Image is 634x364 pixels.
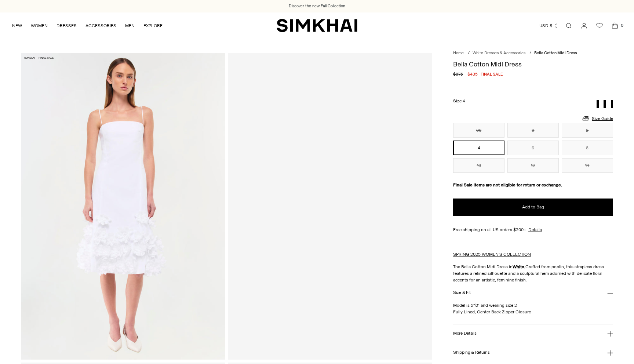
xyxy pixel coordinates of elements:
a: EXPLORE [143,18,163,34]
a: Home [453,51,464,55]
strong: White. [513,264,525,269]
button: 12 [507,158,559,173]
span: Bella Cotton Midi Dress [534,51,577,55]
a: Wishlist [592,18,607,33]
div: / [468,50,470,57]
span: $435 [467,71,478,77]
button: 2 [562,123,613,138]
a: NEW [12,18,22,34]
a: Discover the new Fall Collection [289,3,345,9]
span: Add to Bag [522,204,544,210]
button: 0 [507,123,559,138]
a: MEN [125,18,135,34]
a: Details [528,226,542,233]
h1: Bella Cotton Midi Dress [453,61,613,68]
img: Bella Cotton Midi Dress [21,53,225,360]
span: 0 [619,22,625,29]
a: ACCESSORIES [85,18,116,34]
h3: More Details [453,331,476,336]
button: 4 [453,141,504,155]
h3: Shipping & Returns [453,350,490,355]
a: Open search modal [561,18,576,33]
div: Free shipping on all US orders $200+ [453,226,613,233]
span: 4 [463,99,465,103]
button: 14 [562,158,613,173]
label: Size: [453,98,465,105]
button: 00 [453,123,504,138]
a: DRESSES [57,18,77,34]
div: / [529,50,531,57]
s: $875 [453,71,463,77]
p: The Bella Cotton Midi Dress in Crafted from poplin, this strapless dress features a refined silho... [453,263,613,283]
a: Open cart modal [608,18,622,33]
a: SPRING 2025 WOMEN'S COLLECTION [453,252,531,257]
button: 8 [562,141,613,155]
nav: breadcrumbs [453,50,613,57]
a: Size Guide [582,114,613,123]
button: Shipping & Returns [453,343,613,362]
a: Go to the account page [577,18,591,33]
a: White Dresses & Accessories [473,51,525,55]
button: 10 [453,158,504,173]
button: USD $ [539,18,559,34]
a: Bella Cotton Midi Dress [228,53,433,360]
a: WOMEN [31,18,48,34]
a: SIMKHAI [277,18,357,33]
button: More Details [453,324,613,343]
button: Size & Fit [453,283,613,302]
h3: Size & Fit [453,290,471,295]
strong: Final Sale items are not eligible for return or exchange. [453,182,562,188]
p: Model is 5'10" and wearing size 2 Fully Lined, Center Back Zipper Closure [453,302,613,315]
button: 6 [507,141,559,155]
button: Add to Bag [453,199,613,216]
